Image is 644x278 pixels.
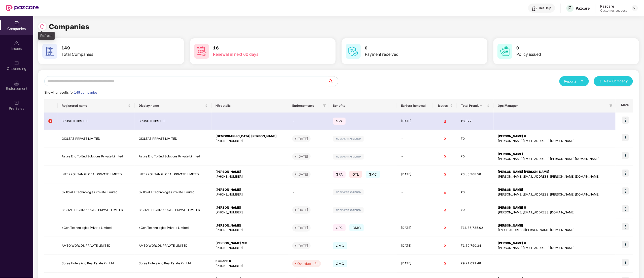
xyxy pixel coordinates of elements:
div: 0 [437,243,453,248]
img: icon [622,241,629,248]
div: [PERSON_NAME] [216,205,284,210]
div: ₹0 [461,208,490,212]
div: [PERSON_NAME] [498,187,612,192]
div: 4 [437,190,453,195]
td: SRUSHTI CBS LLP [135,113,212,130]
div: [PHONE_NUMBER] [216,246,284,251]
img: svg+xml;base64,PHN2ZyB4bWxucz0iaHR0cDovL3d3dy53My5vcmcvMjAwMC9zdmciIHdpZHRoPSI2MCIgaGVpZ2h0PSI2MC... [497,44,513,59]
div: Refresh [38,32,55,40]
div: [PERSON_NAME] [216,187,284,192]
div: ₹0 [461,190,490,195]
div: Policy issued [517,51,607,58]
div: [DATE] [297,154,308,159]
th: HR details [212,99,289,113]
span: GMC [349,224,364,231]
img: icon [622,205,629,212]
span: GPA [333,224,346,231]
div: ₹3,86,368.58 [461,172,490,177]
td: Spree Hotels And Real Estate Pvt Ltd [58,255,135,273]
div: [PERSON_NAME] [498,152,612,157]
h1: Companies [49,21,90,32]
div: Customer_success [600,9,627,13]
div: [PERSON_NAME][EMAIL_ADDRESS][PERSON_NAME][DOMAIN_NAME] [498,192,612,197]
div: Pazcare [576,6,590,11]
div: [DATE] [297,207,308,212]
div: [PERSON_NAME][EMAIL_ADDRESS][DOMAIN_NAME] [498,210,612,215]
img: svg+xml;base64,PHN2ZyB4bWxucz0iaHR0cDovL3d3dy53My5vcmcvMjAwMC9zdmciIHdpZHRoPSI2MCIgaGVpZ2h0PSI2MC... [194,44,209,59]
div: [PERSON_NAME] M S [216,241,284,246]
span: Issues [437,104,449,108]
th: Issues [433,99,457,113]
span: filter [609,103,614,109]
div: Payment received [365,51,455,58]
span: search [328,79,338,83]
span: Registered name [62,104,127,108]
td: 4Gen Technologies Private Limited [58,219,135,237]
div: Total Companies [61,51,152,58]
img: svg+xml;base64,PHN2ZyB3aWR0aD0iMjAiIGhlaWdodD0iMjAiIHZpZXdCb3g9IjAgMCAyMCAyMCIgZmlsbD0ibm9uZSIgeG... [14,61,19,66]
span: GPA [333,171,346,178]
div: 0 [437,119,453,124]
div: [PHONE_NUMBER] [216,210,284,215]
span: 149 companies. [74,91,98,94]
span: P [568,5,572,11]
div: [DATE] [297,172,308,177]
img: svg+xml;base64,PHN2ZyB4bWxucz0iaHR0cDovL3d3dy53My5vcmcvMjAwMC9zdmciIHdpZHRoPSIxMjIiIGhlaWdodD0iMj... [333,207,364,213]
td: [DATE] [397,219,433,237]
div: Pazcare [600,4,627,9]
th: Benefits [329,99,397,113]
div: 0 [437,136,453,141]
td: GIGLEAZ PRIVATE LIMITED [58,130,135,148]
td: BIGITAL TECHNOLOGIES PRIVATE LIMITED [135,201,212,219]
div: Get Help [539,6,551,10]
td: GIGLEAZ PRIVATE LIMITED [135,130,212,148]
button: search [328,76,338,86]
div: [PERSON_NAME] [PERSON_NAME] [498,170,612,174]
td: [DATE] [397,255,433,273]
th: Display name [135,99,212,113]
img: svg+xml;base64,PHN2ZyB4bWxucz0iaHR0cDovL3d3dy53My5vcmcvMjAwMC9zdmciIHdpZHRoPSI2MCIgaGVpZ2h0PSI2MC... [42,44,57,59]
th: Earliest Renewal [397,99,433,113]
td: INTERPOLITAN GLOBAL PRIVATE LIMITED [135,165,212,183]
td: 4Gen Technologies Private Limited [135,219,212,237]
img: svg+xml;base64,PHN2ZyBpZD0iRHJvcGRvd24tMzJ4MzIiIHhtbG5zPSJodHRwOi8vd3d3LnczLm9yZy8yMDAwL3N2ZyIgd2... [633,6,637,10]
div: [PERSON_NAME] U [498,241,612,246]
div: [DATE] [297,225,308,230]
span: GTL [349,171,362,178]
td: SRUSHTI CBS LLP [58,113,135,130]
th: Registered name [58,99,135,113]
div: ₹0 [461,136,490,141]
div: [PERSON_NAME] [498,223,612,228]
img: svg+xml;base64,PHN2ZyB4bWxucz0iaHR0cDovL3d3dy53My5vcmcvMjAwMC9zdmciIHdpZHRoPSI2MCIgaGVpZ2h0PSI2MC... [346,44,361,59]
span: Ops Manager [498,104,607,108]
span: Total Premium [461,104,486,108]
div: Kumar B R [216,259,284,264]
td: - [397,130,433,148]
td: Skillovilla Technologies Private Limited [135,183,212,201]
span: New Company [604,79,628,84]
div: [PERSON_NAME] [216,223,284,228]
h3: 0 [365,45,455,51]
div: [PHONE_NUMBER] [216,192,284,197]
div: 0 [437,154,453,159]
div: 0 [437,172,453,177]
img: svg+xml;base64,PHN2ZyB3aWR0aD0iMjAiIGhlaWdodD0iMjAiIHZpZXdCb3g9IjAgMCAyMCAyMCIgZmlsbD0ibm9uZSIgeG... [14,100,19,105]
th: More [616,99,633,113]
td: BIGITAL TECHNOLOGIES PRIVATE LIMITED [58,201,135,219]
div: [PERSON_NAME][EMAIL_ADDRESS][DOMAIN_NAME] [498,246,612,251]
td: Spree Hotels And Real Estate Pvt Ltd [135,255,212,273]
div: 0 [437,261,453,266]
img: svg+xml;base64,PHN2ZyB4bWxucz0iaHR0cDovL3d3dy53My5vcmcvMjAwMC9zdmciIHdpZHRoPSIxMjIiIGhlaWdodD0iMj... [333,136,364,142]
img: svg+xml;base64,PHN2ZyB4bWxucz0iaHR0cDovL3d3dy53My5vcmcvMjAwMC9zdmciIHdpZHRoPSIxMiIgaGVpZ2h0PSIxMi... [48,119,52,123]
span: GPA [333,118,346,125]
img: icon [622,170,629,177]
span: filter [322,103,327,109]
td: Azure End To End Solutions Private Limited [135,148,212,166]
div: [PERSON_NAME][EMAIL_ADDRESS][PERSON_NAME][DOMAIN_NAME] [498,157,612,161]
span: filter [323,104,326,107]
span: caret-down [581,79,584,83]
td: - [288,113,329,130]
h3: 16 [213,45,304,51]
td: [DATE] [397,237,433,255]
span: filter [610,104,613,107]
